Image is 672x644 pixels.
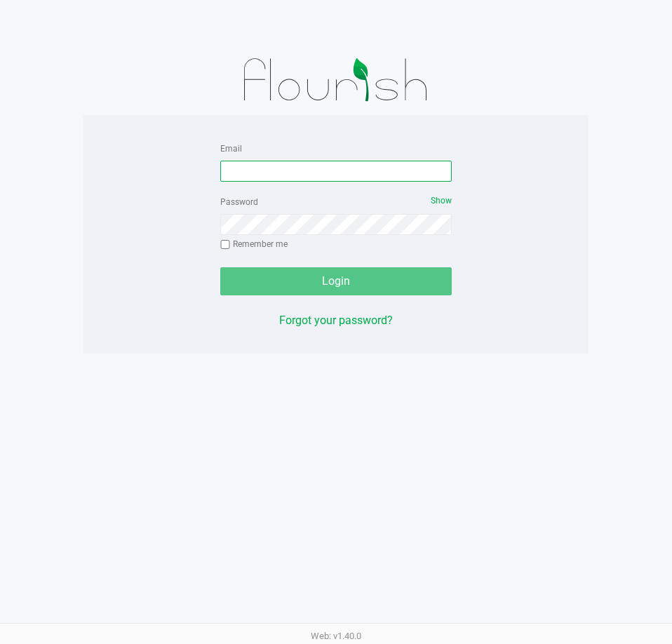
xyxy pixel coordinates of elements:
label: Remember me [220,238,288,250]
input: Remember me [220,240,230,250]
button: Forgot your password? [279,312,393,329]
span: Show [431,196,452,206]
span: Web: v1.40.0 [311,631,361,641]
label: Password [220,196,258,208]
label: Email [220,142,242,155]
